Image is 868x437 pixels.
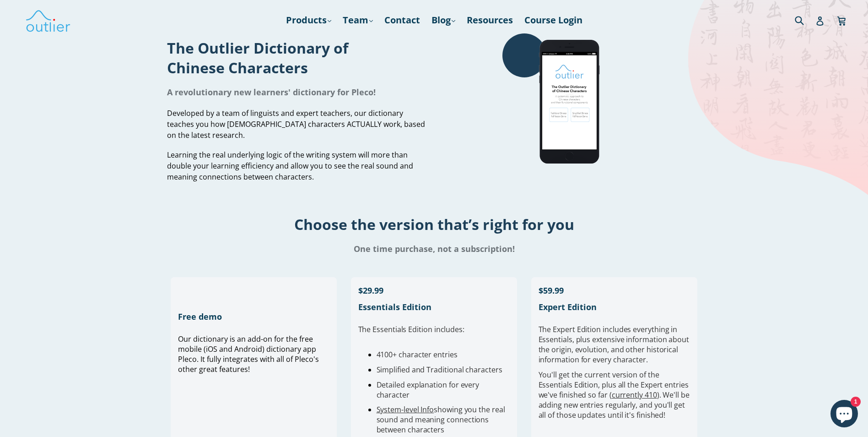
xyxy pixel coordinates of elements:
[539,324,637,334] span: The Expert Edition includes e
[427,12,460,28] a: Blog
[793,11,818,29] input: Search
[377,404,434,415] a: System-level Info
[520,12,587,28] a: Course Login
[358,324,464,334] span: The Essentials Edition includes:
[377,350,458,360] span: 4100+ character entries
[828,400,861,430] inbox-online-store-chat: Shopify online store chat
[178,311,330,322] h1: Free demo
[377,404,505,435] span: showing you the real sound and meaning connections between characters
[539,301,690,312] h1: Expert Edition
[358,285,383,296] span: $29.99
[167,108,425,140] span: Developed by a team of linguists and expert teachers, our dictionary teaches you how [DEMOGRAPHIC...
[167,150,413,182] span: Learning the real underlying logic of the writing system will more than double your learning effi...
[539,370,690,420] span: You'll get the current version of the Essentials Edition, plus all the Expert entries we've finis...
[539,324,689,365] span: verything in Essentials, plus extensive information about the origin, evolution, and other histor...
[377,365,502,375] span: Simplified and Traditional characters
[612,390,657,400] a: currently 410
[281,12,336,28] a: Products
[167,87,427,98] h1: A revolutionary new learners' dictionary for Pleco!
[358,301,510,312] h1: Essentials Edition
[167,38,427,77] h1: The Outlier Dictionary of Chinese Characters
[539,285,564,296] span: $59.99
[25,7,71,33] img: Outlier Linguistics
[178,334,319,374] span: Our dictionary is an add-on for the free mobile (iOS and Android) dictionary app Pleco. It fully ...
[377,380,480,400] span: Detailed explanation for every character
[380,12,425,28] a: Contact
[462,12,518,28] a: Resources
[338,12,377,28] a: Team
